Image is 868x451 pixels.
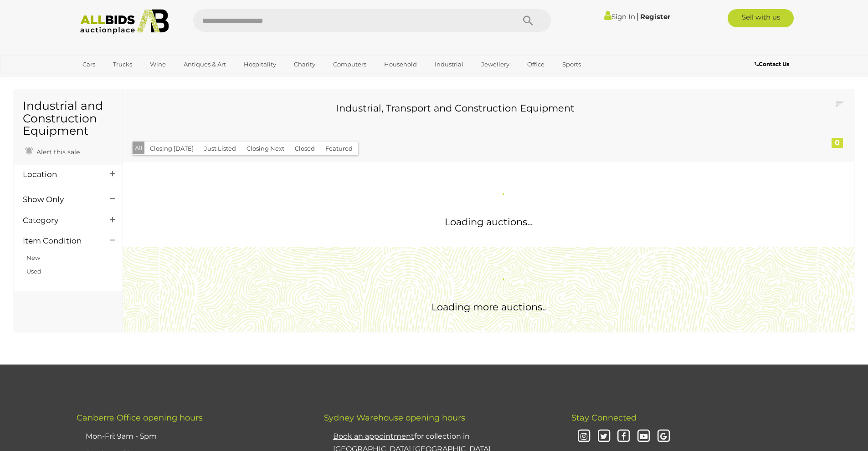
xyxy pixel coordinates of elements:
a: Computers [327,57,372,72]
a: Antiques & Art [178,57,232,72]
h3: Industrial, Transport and Construction Equipment [139,103,772,113]
div: 0 [832,138,843,148]
a: Register [640,12,670,21]
a: Hospitality [238,57,282,72]
li: Mon-Fri: 9am - 5pm [83,428,301,446]
a: Charity [288,57,321,72]
h4: Show Only [23,195,96,204]
a: [GEOGRAPHIC_DATA] [77,72,153,87]
span: Alert this sale [34,148,80,156]
h4: Location [23,170,96,179]
a: Used [26,268,41,275]
button: Closing Next [241,142,290,156]
a: Trucks [107,57,138,72]
a: Office [521,57,550,72]
a: Cars [77,57,101,72]
a: Wine [144,57,172,72]
span: Sydney Warehouse opening hours [324,413,465,423]
span: Loading more auctions.. [431,301,546,313]
a: Household [378,57,423,72]
button: Just Listed [199,142,241,156]
a: Industrial [429,57,469,72]
i: Youtube [636,429,652,445]
button: Closing [DATE] [144,142,199,156]
b: Contact Us [755,61,789,67]
span: Canberra Office opening hours [77,413,203,423]
button: Search [505,9,551,32]
span: | [637,11,639,21]
i: Google [656,429,672,445]
a: Contact Us [755,59,791,69]
span: Stay Connected [571,413,637,423]
span: Loading auctions... [445,216,533,228]
h4: Category [23,216,96,225]
i: Twitter [596,429,612,445]
u: Book an appointment [333,432,414,441]
a: Sell with us [728,9,794,27]
a: Alert this sale [23,144,82,158]
h1: Industrial and Construction Equipment [23,100,113,137]
a: Sign In [604,12,635,21]
a: New [26,254,40,261]
i: Facebook [616,429,632,445]
i: Instagram [576,429,592,445]
img: Allbids.com.au [75,9,174,34]
a: Sports [556,57,587,72]
a: Jewellery [475,57,515,72]
button: All [133,142,145,155]
button: Featured [320,142,358,156]
h4: Item Condition [23,237,96,245]
button: Closed [289,142,320,156]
